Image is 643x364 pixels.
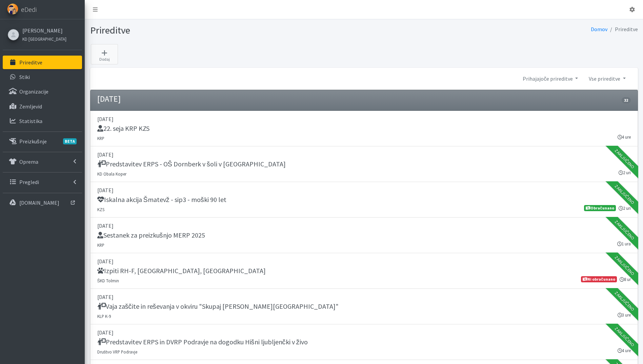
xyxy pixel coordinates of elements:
[63,138,77,144] span: BETA
[90,289,638,324] a: [DATE] Vaja zaščite in reševanja v okviru "Skupaj [PERSON_NAME][GEOGRAPHIC_DATA]" KLP K-9 3 ure Z...
[97,171,126,177] small: KD Obala Koper
[97,94,121,104] h4: [DATE]
[90,24,362,36] h1: Prireditve
[581,276,617,282] span: Ni obračunano
[97,150,631,159] p: [DATE]
[591,26,607,33] a: Domov
[90,218,638,253] a: [DATE] Sestanek za preizkušnjo MERP 2025 KRP 1 ura Zaključeno
[90,146,638,182] a: [DATE] Predstavitev ERPS - OŠ Dornberk v šoli v [GEOGRAPHIC_DATA] KD Obala Koper 2 uri Zaključeno
[97,136,104,141] small: KRP
[19,59,42,66] p: Prireditve
[97,186,631,194] p: [DATE]
[97,207,104,212] small: KZS
[3,175,82,189] a: Pregledi
[97,257,631,265] p: [DATE]
[97,222,631,230] p: [DATE]
[22,35,66,43] a: KD [GEOGRAPHIC_DATA]
[517,72,583,85] a: Prihajajoče prireditve
[22,36,66,42] small: KD [GEOGRAPHIC_DATA]
[97,242,104,248] small: KRP
[90,253,638,289] a: [DATE] Izpiti RH-F, [GEOGRAPHIC_DATA], [GEOGRAPHIC_DATA] ŠKD Tolmin 8 ur Ni obračunano Zaključeno
[97,196,226,204] h5: Iskalna akcija Šmatevž - sip3 - moški 90 let
[19,88,48,95] p: Organizacije
[97,349,137,355] small: Društvo VRP Podravje
[97,328,631,337] p: [DATE]
[583,72,631,85] a: Vse prireditve
[19,74,30,80] p: Stiki
[97,160,286,168] h5: Predstavitev ERPS - OŠ Dornberk v šoli v [GEOGRAPHIC_DATA]
[19,179,39,185] p: Pregledi
[97,278,119,283] small: ŠKD Tolmin
[3,196,82,209] a: [DOMAIN_NAME]
[3,85,82,98] a: Organizacije
[3,100,82,113] a: Zemljevid
[19,103,42,110] p: Zemljevid
[22,26,66,35] a: [PERSON_NAME]
[97,302,339,310] h5: Vaja zaščite in reševanja v okviru "Skupaj [PERSON_NAME][GEOGRAPHIC_DATA]"
[91,44,118,64] a: Dodaj
[622,97,630,103] span: 32
[3,56,82,69] a: Prireditve
[3,155,82,168] a: Oprema
[90,111,638,146] a: [DATE] 22. seja KRP KZS KRP 4 ure
[90,182,638,218] a: [DATE] Iskalna akcija Šmatevž - sip3 - moški 90 let KZS 2 uri Obračunano Zaključeno
[607,24,638,34] li: Prireditve
[19,199,59,206] p: [DOMAIN_NAME]
[584,205,616,211] span: Obračunano
[3,70,82,84] a: Stiki
[97,293,631,301] p: [DATE]
[19,138,47,145] p: Preizkušnje
[19,118,42,124] p: Statistika
[19,158,38,165] p: Oprema
[97,115,631,123] p: [DATE]
[97,231,205,239] h5: Sestanek za preizkušnjo MERP 2025
[7,3,18,15] img: eDedi
[97,124,149,133] h5: 22. seja KRP KZS
[618,134,631,140] small: 4 ure
[97,338,308,346] h5: Predstavitev ERPS in DVRP Podravje na dogodku Hišni ljubljenčki v živo
[3,135,82,148] a: PreizkušnjeBETA
[3,114,82,128] a: Statistika
[90,324,638,360] a: [DATE] Predstavitev ERPS in DVRP Podravje na dogodku Hišni ljubljenčki v živo Društvo VRP Podravj...
[21,4,37,15] span: eDedi
[97,314,111,319] small: KLP K-9
[97,267,266,275] h5: Izpiti RH-F, [GEOGRAPHIC_DATA], [GEOGRAPHIC_DATA]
